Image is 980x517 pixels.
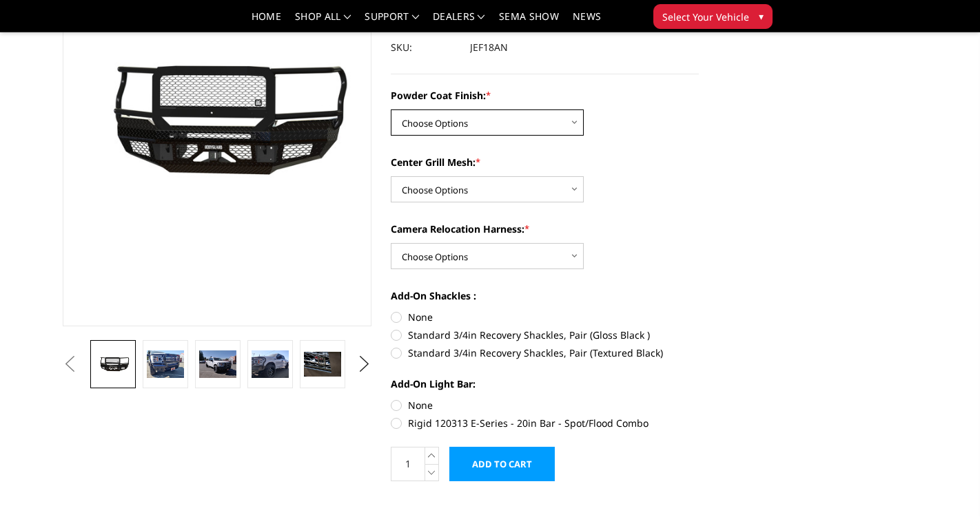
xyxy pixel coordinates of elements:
[662,10,749,24] span: Select Your Vehicle
[759,9,764,23] span: ▾
[391,377,700,391] label: Add-On Light Bar:
[391,88,700,103] label: Powder Coat Finish:
[295,12,351,32] a: shop all
[573,12,601,32] a: News
[199,350,236,379] img: 2018-2020 Ford F150 - FT Series - Extreme Front Bumper
[252,350,289,379] img: 2018-2020 Ford F150 - FT Series - Extreme Front Bumper
[354,354,374,374] button: Next
[391,222,700,236] label: Camera Relocation Harness:
[391,35,460,60] dt: SKU:
[391,398,700,412] label: None
[499,12,559,32] a: SEMA Show
[391,310,700,324] label: None
[365,12,419,32] a: Support
[147,350,184,379] img: 2018-2020 Ford F150 - FT Series - Extreme Front Bumper
[252,12,281,32] a: Home
[449,447,555,481] input: Add to Cart
[433,12,485,32] a: Dealers
[470,35,508,60] dd: JEF18AN
[391,416,700,430] label: Rigid 120313 E-Series - 20in Bar - Spot/Flood Combo
[391,346,700,360] label: Standard 3/4in Recovery Shackles, Pair (Textured Black)
[391,328,700,342] label: Standard 3/4in Recovery Shackles, Pair (Gloss Black )
[653,4,773,29] button: Select Your Vehicle
[304,352,341,377] img: 2018-2020 Ford F150 - FT Series - Extreme Front Bumper
[391,155,700,169] label: Center Grill Mesh:
[391,288,700,303] label: Add-On Shackles :
[59,354,80,374] button: Previous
